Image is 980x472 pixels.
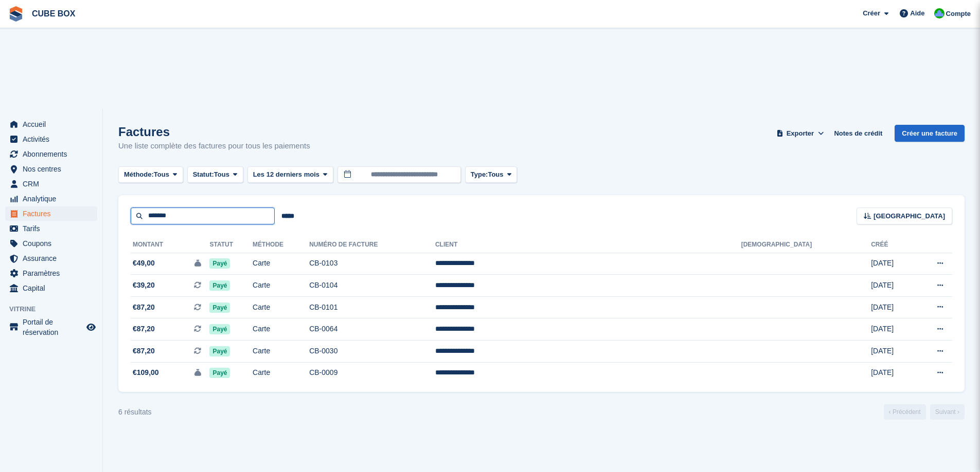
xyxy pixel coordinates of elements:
span: [GEOGRAPHIC_DATA] [874,211,945,221]
span: Payé [209,368,230,378]
span: Compte [946,9,971,19]
nav: Page [882,404,967,420]
a: Précédent [884,404,926,420]
td: [DATE] [871,296,913,318]
p: Une liste complète des factures pour tous les paiements [118,140,310,152]
td: Carte [253,318,309,341]
a: Boutique d'aperçu [85,321,97,333]
span: Tarifs [23,221,84,236]
th: [DEMOGRAPHIC_DATA] [741,237,871,253]
td: CB-0030 [309,341,435,363]
th: Numéro de facture [309,237,435,253]
span: Payé [209,346,230,356]
a: menu [5,177,97,191]
span: Tous [214,169,229,180]
span: Activités [23,132,84,146]
span: Payé [209,280,230,291]
span: Accueil [23,117,84,131]
td: Carte [253,275,309,297]
button: Statut: Tous [187,166,243,183]
span: Aide [910,8,924,18]
td: [DATE] [871,275,913,297]
button: Les 12 derniers mois [247,166,333,183]
td: [DATE] [871,253,913,275]
td: Carte [253,296,309,318]
td: CB-0103 [309,253,435,275]
a: menu [5,221,97,236]
span: Créer [863,8,880,18]
a: Notes de crédit [830,125,886,142]
span: Assurance [23,251,84,266]
span: Payé [209,303,230,313]
span: Tous [154,169,169,180]
img: Cube Box [934,8,945,18]
span: Capital [23,281,84,295]
a: Suivant [930,404,965,420]
span: €87,20 [133,302,155,313]
td: CB-0064 [309,318,435,341]
td: Carte [253,362,309,384]
span: €87,20 [133,346,155,356]
span: Nos centres [23,162,84,176]
span: Analytique [23,192,84,206]
td: Carte [253,341,309,363]
span: Exporter [787,128,814,139]
span: €49,00 [133,258,155,269]
a: menu [5,162,97,176]
span: CRM [23,177,84,191]
span: Les 12 derniers mois [253,169,319,180]
span: €87,20 [133,324,155,334]
a: Créer une facture [895,125,965,142]
a: menu [5,206,97,221]
th: Client [435,237,741,253]
td: [DATE] [871,362,913,384]
h1: Factures [118,125,310,139]
a: menu [5,147,97,161]
span: Vitrine [9,304,102,314]
span: Payé [209,258,230,269]
img: stora-icon-8386f47178a22dfd0bd8f6a31ec36ba5ce8667c1dd55bd0f319d3a0aa187defe.svg [8,6,24,22]
td: Carte [253,253,309,275]
a: menu [5,236,97,251]
span: Tous [488,169,503,180]
span: Coupons [23,236,84,251]
a: menu [5,317,97,337]
span: Factures [23,206,84,221]
td: CB-0009 [309,362,435,384]
span: Portail de réservation [23,317,84,337]
th: Montant [131,237,209,253]
td: CB-0104 [309,275,435,297]
a: menu [5,281,97,295]
button: Méthode: Tous [118,166,183,183]
td: CB-0101 [309,296,435,318]
div: 6 résultats [118,407,152,418]
td: [DATE] [871,341,913,363]
a: menu [5,132,97,146]
button: Exporter [774,125,826,142]
span: Paramètres [23,266,84,280]
span: €109,00 [133,367,159,378]
a: menu [5,192,97,206]
button: Type: Tous [465,166,518,183]
th: Statut [209,237,253,253]
th: Méthode [253,237,309,253]
span: €39,20 [133,280,155,291]
th: Créé [871,237,913,253]
td: [DATE] [871,318,913,341]
a: menu [5,266,97,280]
span: Payé [209,324,230,334]
span: Méthode: [124,169,154,180]
span: Abonnements [23,147,84,161]
a: menu [5,251,97,266]
span: Statut: [193,169,214,180]
a: menu [5,117,97,131]
span: Type: [471,169,488,180]
a: CUBE BOX [28,5,79,22]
